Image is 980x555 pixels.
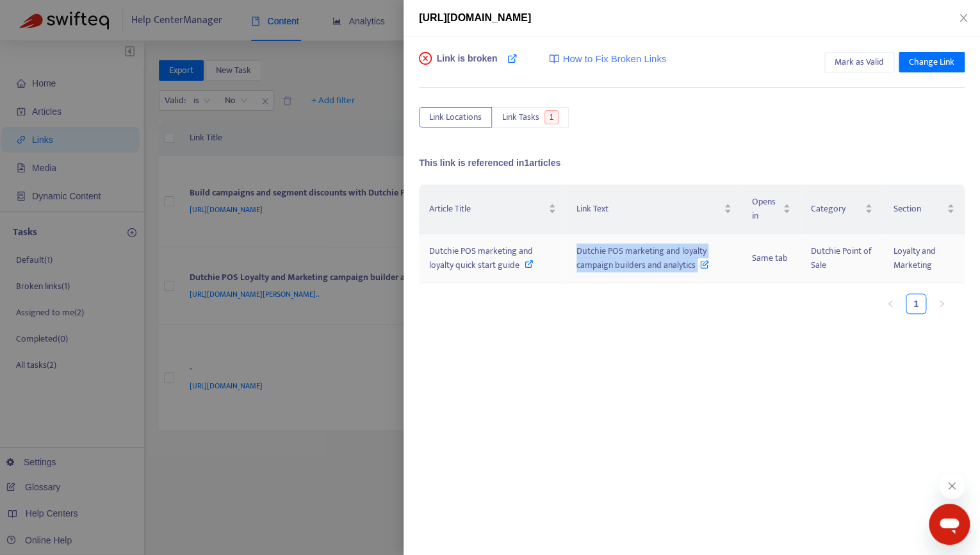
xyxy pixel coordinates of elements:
[801,185,883,234] th: Category
[899,52,965,72] button: Change Link
[880,294,901,314] li: Previous Page
[752,195,780,223] span: Opens in
[742,185,801,234] th: Opens in
[883,185,965,234] th: Section
[938,300,945,308] span: right
[893,244,935,272] span: Loyalty and Marketing
[906,294,926,313] a: 1
[419,52,432,65] span: close-circle
[929,504,970,545] iframe: Button to launch messaging window
[419,158,560,168] span: This link is referenced in 1 articles
[502,110,539,124] span: Link Tasks
[437,52,498,78] span: Link is broken
[811,202,863,216] span: Category
[958,13,968,23] span: close
[909,55,954,69] span: Change Link
[419,107,492,128] button: Link Locations
[824,52,894,72] button: Mark as Valid
[419,12,531,23] span: [URL][DOMAIN_NAME]
[429,244,533,272] span: Dutchie POS marketing and loyalty quick start guide
[886,300,894,308] span: left
[492,107,569,128] button: Link Tasks1
[544,110,559,124] span: 1
[811,244,872,272] span: Dutchie Point of Sale
[419,185,566,234] th: Article Title
[549,52,666,67] a: How to Fix Broken Links
[835,55,884,69] span: Mark as Valid
[576,244,709,272] span: Dutchie POS marketing and loyalty campaign builders and analytics
[562,52,666,67] span: How to Fix Broken Links
[931,294,952,314] button: right
[880,294,901,314] button: left
[893,202,944,216] span: Section
[429,110,482,124] span: Link Locations
[752,251,788,265] span: Same tab
[939,473,965,499] iframe: Close message
[576,202,721,216] span: Link Text
[906,294,926,314] li: 1
[429,202,546,216] span: Article Title
[566,185,742,234] th: Link Text
[931,294,952,314] li: Next Page
[549,54,559,64] img: image-link
[954,12,972,24] button: Close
